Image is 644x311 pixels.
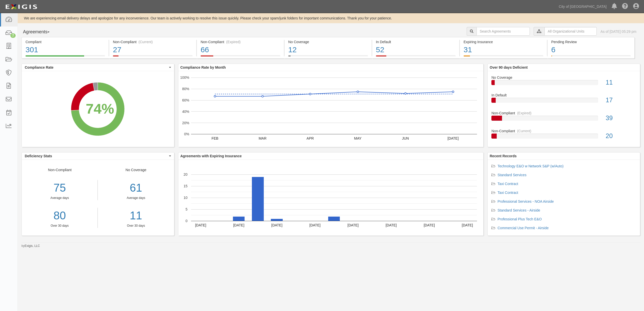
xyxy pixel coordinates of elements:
[102,196,170,200] div: Average days
[21,55,109,59] a: Compliant301
[185,207,187,211] text: 5
[271,223,282,227] text: [DATE]
[182,110,189,114] text: 40%
[182,87,189,91] text: 80%
[102,208,170,224] a: 11
[497,173,526,177] a: Standard Services
[488,111,640,116] div: Non-Compliant
[113,44,193,55] div: 27
[10,33,16,38] div: 7
[309,223,320,227] text: [DATE]
[547,55,635,59] a: Pending Review6
[22,180,98,196] div: 75
[602,132,640,141] div: 20
[201,39,280,44] div: Non-Compliant (Expired)
[497,217,542,221] a: Professional Plus Tech E&O
[98,167,174,228] div: No Coverage
[233,223,244,227] text: [DATE]
[183,196,187,200] text: 10
[490,154,517,158] b: Recent Records
[180,75,189,80] text: 100%
[602,78,640,87] div: 11
[488,93,640,98] div: In Default
[488,128,640,134] div: Non-Compliant
[184,132,189,136] text: 0%
[476,27,530,36] input: Search Agreements
[491,75,636,93] a: No Coverage11
[464,39,543,44] div: Expiring Insurance
[497,208,540,212] a: Standard Services - Airside
[284,55,372,59] a: No Coverage12
[497,191,518,195] a: Taxi Contract
[22,167,98,228] div: Non-Compliant
[258,136,266,140] text: MAR
[26,44,105,55] div: 301
[517,128,531,134] div: (Current)
[347,223,359,227] text: [DATE]
[488,75,640,80] div: No Coverage
[372,55,459,59] a: In Default52
[226,39,241,44] div: (Expired)
[183,184,187,188] text: 15
[178,71,483,147] svg: A chart.
[180,154,242,158] b: Agreements with Expiring Insurance
[497,182,518,186] a: Taxi Contract
[26,39,105,44] div: Compliant
[18,16,644,21] div: We are experiencing email delivery delays and apologize for any inconvenience. Our team is active...
[201,44,280,55] div: 66
[21,244,40,248] small: by
[602,96,640,105] div: 17
[551,39,631,44] div: Pending Review
[517,111,532,116] div: (Expired)
[551,44,631,55] div: 6
[460,55,547,59] a: Expiring Insurance31
[22,64,174,71] button: Compliance Rate
[22,152,174,160] button: Deficiency Stats
[195,223,206,227] text: [DATE]
[497,199,554,203] a: Professional Services - NOA Airside
[22,196,98,200] div: Average days
[180,65,226,69] b: Compliance Rate by Month
[288,39,368,44] div: No Coverage
[25,65,168,70] span: Compliance Rate
[497,226,548,230] a: Commercial Use Permit - Airside
[183,172,187,176] text: 20
[102,224,170,228] div: Over 30 days
[424,223,435,227] text: [DATE]
[197,55,284,59] a: Non-Compliant(Expired)66
[22,224,98,228] div: Over 30 days
[86,99,114,119] div: 74%
[22,208,98,224] a: 80
[113,39,193,44] div: Non-Compliant (Current)
[491,128,636,143] a: Non-Compliant(Current)20
[622,4,628,10] i: Help Center - Complianz
[25,244,40,248] a: Exigis, LLC
[491,111,636,128] a: Non-Compliant(Expired)39
[354,136,362,140] text: MAY
[178,160,483,236] svg: A chart.
[109,55,196,59] a: Non-Compliant(Current)27
[102,180,170,196] div: 61
[138,39,153,44] div: (Current)
[491,93,636,111] a: In Default17
[25,153,168,159] span: Deficiency Stats
[182,121,189,125] text: 20%
[386,223,397,227] text: [DATE]
[211,136,218,140] text: FEB
[376,39,456,44] div: In Default
[306,136,314,140] text: APR
[185,219,187,223] text: 0
[462,223,473,227] text: [DATE]
[21,27,59,37] button: Agreements
[22,71,174,147] svg: A chart.
[464,44,543,55] div: 31
[288,44,368,55] div: 12
[602,114,640,123] div: 39
[490,65,528,69] b: Over 90 days Deficient
[447,136,459,140] text: [DATE]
